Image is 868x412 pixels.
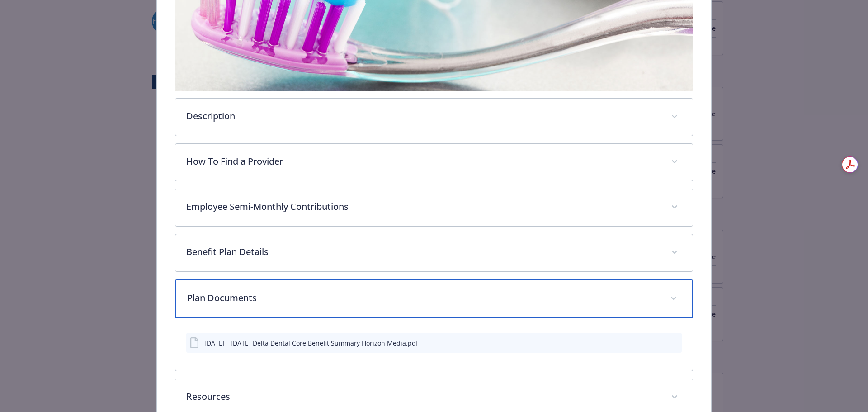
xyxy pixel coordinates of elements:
[186,200,660,213] p: Employee Semi-Monthly Contributions
[175,144,693,181] div: How To Find a Provider
[670,338,678,348] button: preview file
[656,338,663,348] button: download file
[187,291,660,305] p: Plan Documents
[175,279,693,318] div: Plan Documents
[175,189,693,226] div: Employee Semi-Monthly Contributions
[175,234,693,271] div: Benefit Plan Details
[186,109,660,123] p: Description
[186,155,660,168] p: How To Find a Provider
[186,390,660,403] p: Resources
[204,338,418,348] div: [DATE] - [DATE] Delta Dental Core Benefit Summary Horizon Media.pdf
[175,318,693,371] div: Plan Documents
[175,99,693,136] div: Description
[186,245,660,259] p: Benefit Plan Details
